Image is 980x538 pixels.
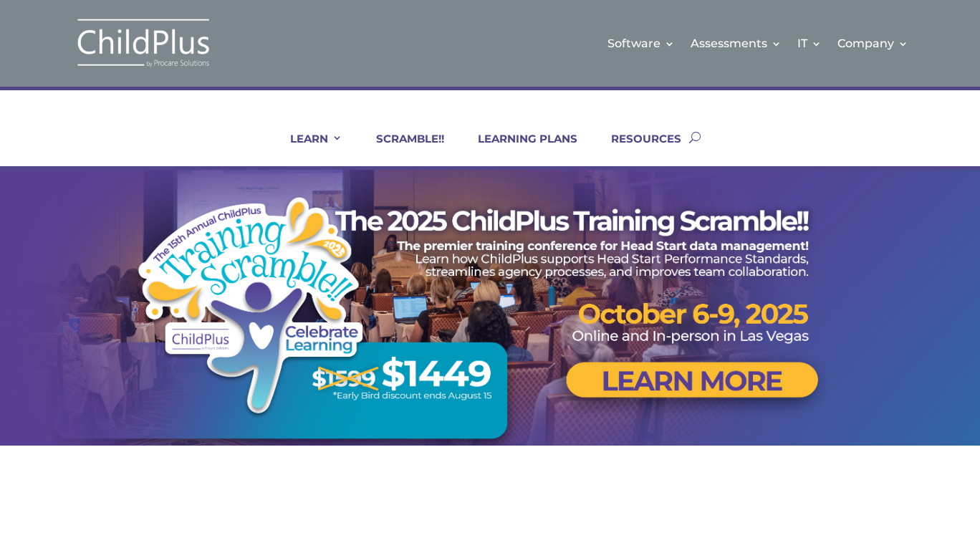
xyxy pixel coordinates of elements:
[837,14,908,72] a: Company
[593,132,681,166] a: RESOURCES
[691,14,782,72] a: Assessments
[272,132,342,166] a: LEARN
[358,132,444,166] a: SCRAMBLE!!
[460,132,577,166] a: LEARNING PLANS
[797,14,822,72] a: IT
[607,14,675,72] a: Software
